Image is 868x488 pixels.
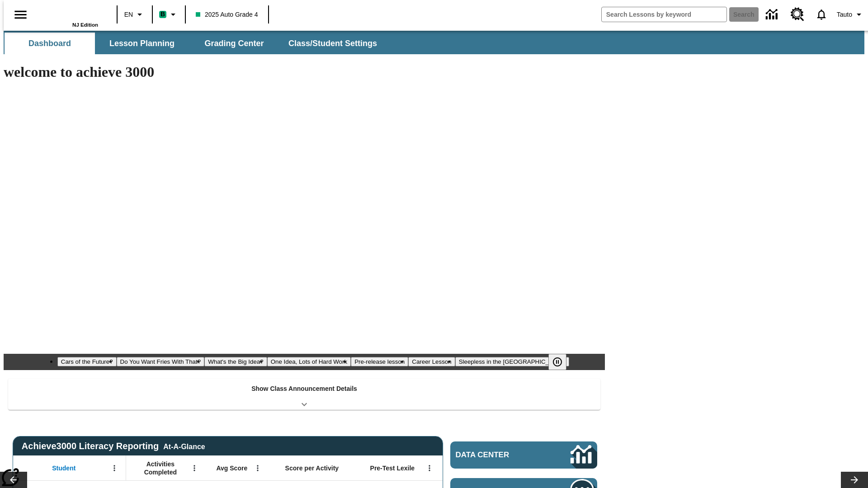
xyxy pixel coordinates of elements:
[251,461,264,475] button: Open Menu
[456,450,540,460] span: Data Center
[251,384,357,394] p: Show Class Announcement Details
[4,33,385,54] div: SubNavbar
[22,441,205,451] span: Achieve3000 Literacy Reporting
[423,461,436,475] button: Open Menu
[833,6,868,23] button: Profile/Settings
[602,7,726,22] input: search field
[8,379,600,410] div: Show Class Announcement Details
[160,9,165,20] span: B
[120,6,149,23] button: Language: EN, Select a language
[72,22,98,28] span: NJ Edition
[841,472,868,488] button: Lesson carousel, Next
[810,3,833,26] a: Notifications
[7,1,34,28] button: Open side menu
[5,33,95,54] button: Dashboard
[450,441,597,469] a: Data Center
[131,460,190,476] span: Activities Completed
[124,10,133,19] span: EN
[455,357,570,366] button: Slide 7 Sleepless in the Animal Kingdom
[285,464,339,472] span: Score per Activity
[548,354,566,370] button: Pause
[156,6,182,23] button: Boost Class color is mint green. Change class color
[97,33,187,54] button: Lesson Planning
[204,357,267,366] button: Slide 3 What's the Big Idea?
[57,357,117,366] button: Slide 1 Cars of the Future?
[39,3,98,28] div: Home
[188,461,201,475] button: Open Menu
[108,461,121,475] button: Open Menu
[189,33,279,54] button: Grading Center
[39,4,98,22] a: Home
[267,357,351,366] button: Slide 4 One Idea, Lots of Hard Work
[117,357,205,366] button: Slide 2 Do You Want Fries With That?
[196,10,258,19] span: 2025 Auto Grade 4
[548,354,576,370] div: Pause
[370,464,415,472] span: Pre-Test Lexile
[785,2,810,27] a: Resource Center, Will open in new tab
[281,33,384,54] button: Class/Student Settings
[4,64,605,80] h1: welcome to achieve 3000
[216,464,247,472] span: Avg Score
[408,357,455,366] button: Slide 6 Career Lesson
[163,441,205,451] div: At-A-Glance
[351,357,408,366] button: Slide 5 Pre-release lesson
[52,464,75,472] span: Student
[4,31,864,54] div: SubNavbar
[837,10,852,19] span: Tauto
[760,2,785,27] a: Data Center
